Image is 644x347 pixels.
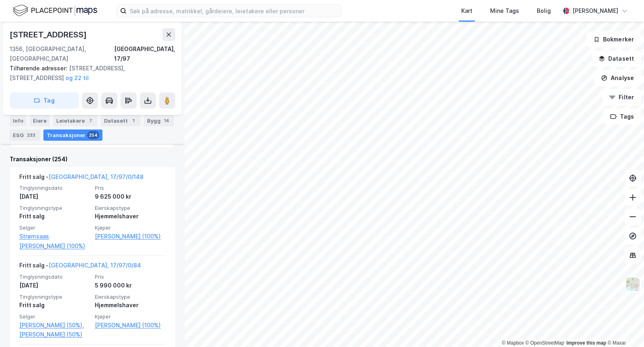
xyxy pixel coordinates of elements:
[19,281,90,290] div: [DATE]
[19,185,90,191] span: Tinglysningsdato
[49,173,143,180] a: [GEOGRAPHIC_DATA], 17/97/0/148
[602,89,641,105] button: Filter
[49,262,141,269] a: [GEOGRAPHIC_DATA], 17/97/0/84
[502,340,524,346] a: Mapbox
[19,232,90,251] a: Strømsaas [PERSON_NAME] (100%)
[10,92,79,109] button: Tag
[13,4,97,18] img: logo.f888ab2527a4732fd821a326f86c7f29.svg
[30,115,50,126] div: Eiere
[10,44,114,64] div: 1356, [GEOGRAPHIC_DATA], [GEOGRAPHIC_DATA]
[19,294,90,300] span: Tinglysningstype
[19,224,90,231] span: Selger
[594,70,641,86] button: Analyse
[10,129,40,141] div: ESG
[95,211,166,221] div: Hjemmelshaver
[95,281,166,290] div: 5 990 000 kr
[95,185,166,191] span: Pris
[95,192,166,201] div: 9 625 000 kr
[10,64,169,83] div: [STREET_ADDRESS], [STREET_ADDRESS]
[114,44,175,64] div: [GEOGRAPHIC_DATA], 17/97
[10,115,27,126] div: Info
[525,340,564,346] a: OpenStreetMap
[10,154,175,164] div: Transaksjoner (254)
[95,313,166,320] span: Kjøper
[19,330,90,339] a: [PERSON_NAME] (50%)
[19,261,141,273] div: Fritt salg -
[86,117,94,125] div: 7
[19,313,90,320] span: Selger
[10,28,88,41] div: [STREET_ADDRESS]
[603,109,641,125] button: Tags
[95,273,166,280] span: Pris
[625,277,640,292] img: Z
[53,115,98,126] div: Leietakere
[592,51,641,67] button: Datasett
[19,300,90,310] div: Fritt salg
[95,232,166,241] a: [PERSON_NAME] (100%)
[587,31,641,47] button: Bokmerker
[19,172,143,185] div: Fritt salg -
[127,5,341,17] input: Søk på adresse, matrikkel, gårdeiere, leietakere eller personer
[95,300,166,310] div: Hjemmelshaver
[95,224,166,231] span: Kjøper
[10,65,69,72] span: Tilhørende adresser:
[25,131,37,139] div: 233
[95,294,166,300] span: Eierskapstype
[19,205,90,211] span: Tinglysningstype
[101,115,141,126] div: Datasett
[604,308,644,347] iframe: Chat Widget
[87,131,99,139] div: 254
[162,117,171,125] div: 14
[19,273,90,280] span: Tinglysningsdato
[129,117,137,125] div: 1
[461,6,472,16] div: Kart
[537,6,551,16] div: Bolig
[19,211,90,221] div: Fritt salg
[572,6,618,16] div: [PERSON_NAME]
[95,205,166,211] span: Eierskapstype
[95,320,166,330] a: [PERSON_NAME] (100%)
[604,308,644,347] div: Kontrollprogram for chat
[43,129,102,141] div: Transaksjoner
[19,192,90,201] div: [DATE]
[19,320,90,330] a: [PERSON_NAME] (50%),
[490,6,519,16] div: Mine Tags
[144,115,174,126] div: Bygg
[566,340,606,346] a: Improve this map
